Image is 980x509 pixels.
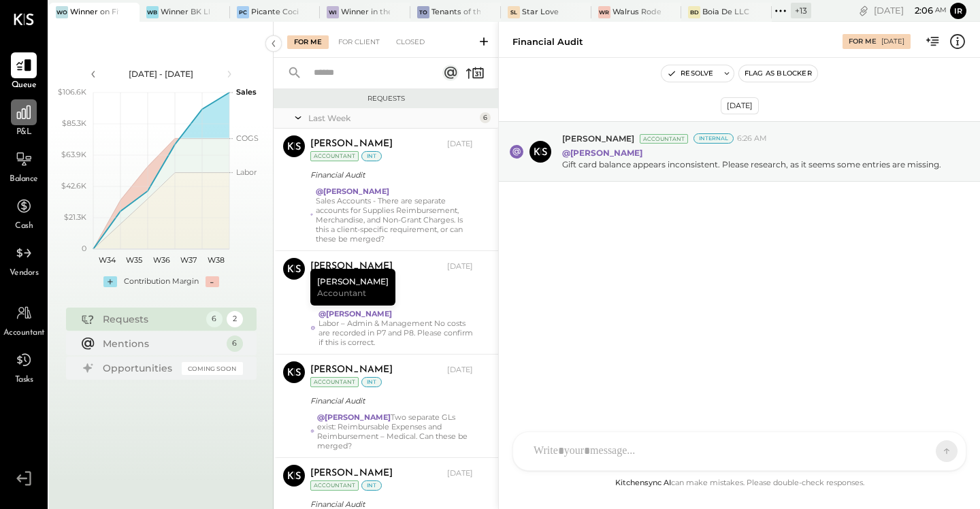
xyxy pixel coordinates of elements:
strong: @[PERSON_NAME] [318,309,392,318]
div: Requests [280,94,491,103]
strong: @[PERSON_NAME] [317,412,391,422]
text: W38 [207,255,224,265]
a: Accountant [1,300,47,340]
div: [PERSON_NAME] [310,260,393,274]
a: Tasks [1,347,47,387]
div: [PERSON_NAME] [310,363,393,377]
span: Accountant [3,327,45,340]
span: [PERSON_NAME] [562,133,634,144]
a: P&L [1,99,47,139]
div: Winner in the Park [341,7,390,18]
div: Accountant [310,377,359,387]
span: Queue [12,80,37,92]
text: $42.6K [61,181,86,191]
div: [DATE] - [DATE] [103,68,219,80]
text: $21.3K [64,212,86,222]
div: [DATE] [874,4,947,17]
text: W36 [152,255,169,265]
div: 6 [206,311,223,327]
div: Tenants of the Trees [431,7,480,18]
div: 6 [227,335,243,352]
div: Requests [103,312,199,326]
div: Financial Audit [512,35,583,48]
div: For Me [849,37,877,46]
div: Sales Accounts - There are separate accounts for Supplies Reimbursement, Merchandise, and Non-Gra... [316,196,473,244]
span: 6:26 AM [737,133,767,144]
div: Wo [56,6,68,18]
button: Ir [950,3,966,19]
div: Accountant [310,151,359,161]
div: Mentions [103,337,220,350]
div: Coming Soon [182,362,243,375]
div: Financial Audit [310,168,469,182]
div: SL [508,6,520,18]
span: Balance [10,174,38,186]
div: Opportunities [103,361,175,375]
text: Labor [236,167,257,177]
strong: @[PERSON_NAME] [562,148,642,158]
div: Winner BK LLC [161,7,210,18]
div: [PERSON_NAME] [310,269,395,306]
span: Cash [15,220,33,233]
div: Closed [389,35,431,49]
div: BD [688,6,700,18]
div: Walrus Rodeo [612,7,661,18]
div: [DATE] [447,261,473,272]
div: + [103,276,117,287]
div: 2 [227,311,243,327]
text: W37 [180,255,197,265]
span: Vendors [10,267,39,280]
div: PC [237,6,249,18]
div: For Me [287,35,329,49]
strong: @[PERSON_NAME] [316,186,389,196]
div: Star Love [522,7,559,18]
div: Accountant [640,134,688,144]
div: Last Week [308,112,476,124]
div: Picante Cocina Mexicana Rest [251,7,300,18]
text: W35 [126,255,142,265]
div: To [417,6,429,18]
div: int [361,480,382,491]
div: Labor – Admin & Management No costs are recorded in P7 and P8. Please confirm if this is correct. [318,318,473,347]
div: WR [598,6,610,18]
div: copy link [857,3,870,18]
span: 2 : 06 [906,4,933,17]
div: For Client [331,35,387,49]
div: - [206,276,219,287]
div: [DATE] [881,37,904,46]
div: + 13 [791,3,811,18]
div: [PERSON_NAME] [310,467,393,480]
div: [DATE] [447,468,473,479]
span: am [935,5,947,15]
text: 0 [82,244,86,253]
span: Tasks [15,374,33,387]
div: Winner on Fifth LLC [70,7,119,18]
div: Wi [327,6,339,18]
div: int [361,151,382,161]
div: Contribution Margin [124,276,199,287]
text: $63.9K [61,150,86,159]
div: WB [146,6,159,18]
text: $85.3K [62,118,86,128]
div: int [361,377,382,387]
button: Flag as Blocker [739,65,817,82]
a: Cash [1,193,47,233]
a: Balance [1,146,47,186]
div: [DATE] [721,97,759,114]
text: COGS [236,133,259,143]
div: [DATE] [447,139,473,150]
text: Sales [236,87,257,97]
span: Accountant [317,287,366,299]
div: [DATE] [447,365,473,376]
a: Queue [1,52,47,92]
span: P&L [16,127,32,139]
div: Financial Audit [310,394,469,408]
div: [PERSON_NAME] [310,137,393,151]
text: W34 [98,255,116,265]
div: Gift card balance appears inconsistent. Please research, as it seems some entries are missing. [562,159,941,170]
div: Boia De LLC [702,7,749,18]
div: Two separate GLs exist: Reimbursable Expenses and Reimbursement – Medical. Can these be merged? [317,412,473,450]
div: Accountant [310,480,359,491]
div: Internal [693,133,734,144]
a: Vendors [1,240,47,280]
